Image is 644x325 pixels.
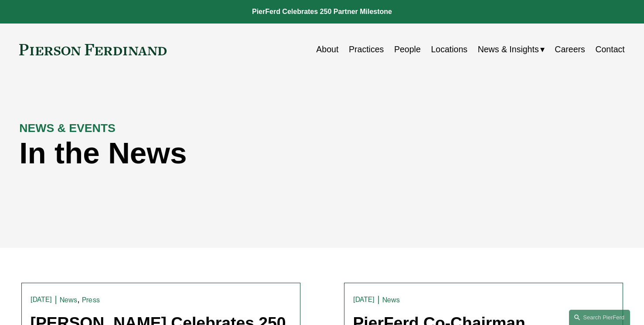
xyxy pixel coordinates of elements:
[316,41,338,58] a: About
[353,296,375,303] time: [DATE]
[77,295,79,304] span: ,
[19,122,115,135] strong: NEWS & EVENTS
[478,42,539,57] span: News & Insights
[31,296,52,303] time: [DATE]
[595,41,624,58] a: Contact
[19,136,473,170] h1: In the News
[394,41,421,58] a: People
[82,296,100,304] a: Press
[349,41,384,58] a: Practices
[478,41,545,58] a: folder dropdown
[60,296,78,304] a: News
[431,41,467,58] a: Locations
[555,41,585,58] a: Careers
[382,296,400,304] a: News
[569,310,630,325] a: Search this site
